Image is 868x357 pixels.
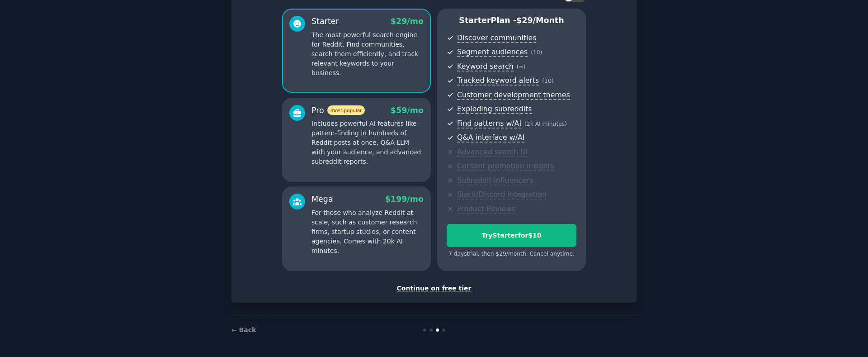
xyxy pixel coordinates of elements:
[457,76,539,86] span: Tracked keyword alerts
[311,16,339,27] div: Starter
[542,78,553,84] span: ( 10 )
[457,176,533,186] span: Subreddit influencers
[457,105,532,114] span: Exploding subreddits
[311,119,424,167] p: Includes powerful AI features like pattern-finding in hundreds of Reddit posts at once, Q&A LLM w...
[447,15,576,26] p: Starter Plan -
[457,119,521,129] span: Find patterns w/AI
[457,162,554,171] span: Content promotion insights
[391,106,424,115] span: $ 59 /mo
[311,194,333,205] div: Mega
[457,148,528,157] span: Advanced search UI
[311,30,424,78] p: The most powerful search engine for Reddit. Find communities, search them efficiently, and track ...
[311,105,365,116] div: Pro
[457,205,515,214] span: Product Reviews
[457,33,536,43] span: Discover communities
[311,208,424,256] p: For those who analyze Reddit at scale, such as customer research firms, startup studios, or conte...
[457,48,528,57] span: Segment audiences
[391,17,424,26] span: $ 29 /mo
[457,190,547,200] span: Slack/Discord integration
[457,133,524,143] span: Q&A interface w/AI
[517,64,526,70] span: ( ∞ )
[447,250,576,258] div: 7 days trial, then $ 29 /month . Cancel anytime.
[524,121,567,127] span: ( 2k AI minutes )
[531,49,542,56] span: ( 10 )
[447,231,576,240] div: Try Starter for $10
[516,16,564,25] span: $ 29 /month
[457,90,570,100] span: Customer development themes
[447,224,576,247] button: TryStarterfor$10
[327,105,365,115] span: most popular
[457,62,514,71] span: Keyword search
[231,326,256,333] a: ← Back
[385,195,424,204] span: $ 199 /mo
[241,284,627,293] div: Continue on free tier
